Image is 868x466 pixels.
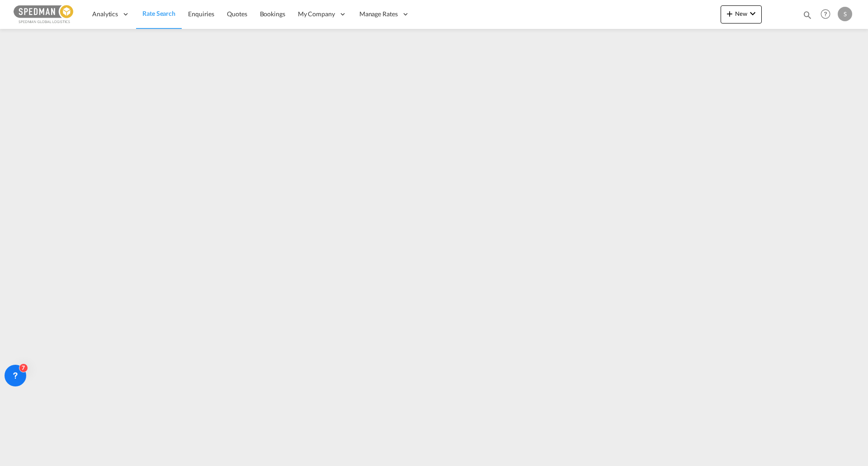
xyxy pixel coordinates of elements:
div: Help [818,6,838,23]
span: Analytics [92,9,118,19]
div: icon-magnify [802,10,812,24]
span: New [724,10,758,17]
span: Quotes [227,10,247,18]
button: icon-plus 400-fgNewicon-chevron-down [721,5,762,24]
div: S [838,7,852,21]
md-icon: icon-chevron-down [747,8,758,19]
img: c12ca350ff1b11efb6b291369744d907.png [14,4,75,24]
md-icon: icon-magnify [802,10,812,20]
span: Manage Rates [359,9,398,19]
span: Help [818,6,833,22]
span: Bookings [260,10,285,18]
span: Rate Search [142,9,175,17]
span: My Company [298,9,335,19]
span: Enquiries [188,10,214,18]
md-icon: icon-plus 400-fg [724,8,735,19]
